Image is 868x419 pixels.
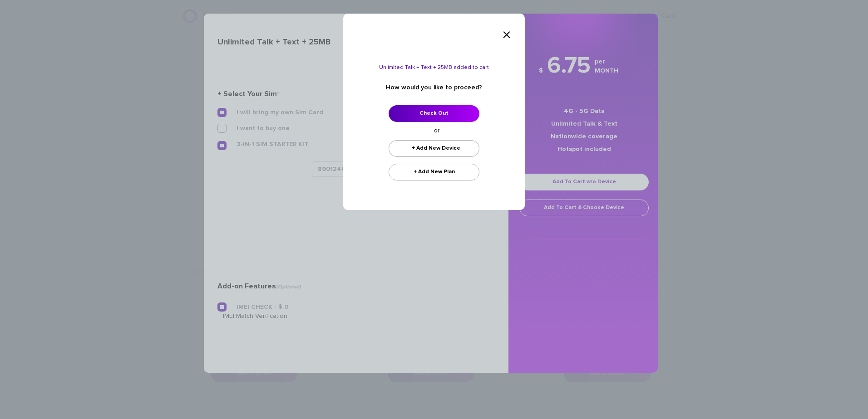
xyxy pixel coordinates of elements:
[389,164,479,180] a: + Add New Plan
[364,84,504,91] h5: How would you like to proceed?
[498,22,516,49] button: Close
[502,26,511,44] span: ×
[389,140,479,157] a: + Add New Device
[364,65,504,71] h6: Unlimited Talk + Text + 25MB added to cart
[389,105,479,122] a: Check Out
